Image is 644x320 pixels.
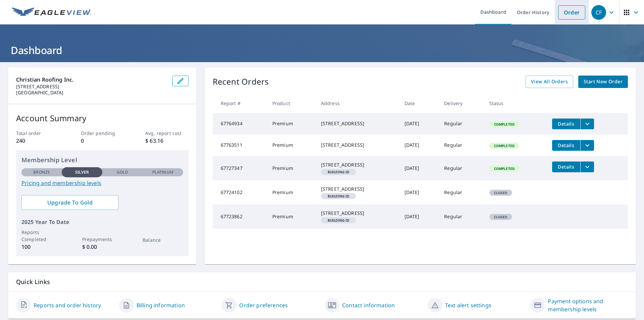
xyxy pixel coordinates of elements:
[21,218,183,226] p: 2025 Year To Date
[552,162,580,172] button: detailsBtn-67727347
[82,236,122,243] p: Prepayments
[267,180,316,204] td: Premium
[526,76,573,88] a: View All Orders
[580,140,594,151] button: filesDropdownBtn-67763511
[321,210,394,217] div: [STREET_ADDRESS]
[439,113,484,135] td: Regular
[21,243,62,251] p: 100
[16,130,59,137] p: Total order
[213,180,267,204] td: 67724102
[580,119,594,129] button: filesDropdownBtn-67764934
[16,76,167,84] p: Christian Roofing Inc.
[591,5,606,20] div: CF
[439,135,484,156] td: Regular
[490,166,519,171] span: Completed
[213,93,267,113] th: Report #
[16,137,59,145] p: 240
[484,93,547,113] th: Status
[267,113,316,135] td: Premium
[321,142,394,148] div: [STREET_ADDRESS]
[321,162,394,168] div: [STREET_ADDRESS]
[213,135,267,156] td: 67763511
[580,162,594,172] button: filesDropdownBtn-67727347
[439,93,484,113] th: Delivery
[439,180,484,204] td: Regular
[399,180,439,204] td: [DATE]
[33,169,50,175] p: Bronze
[213,76,269,88] p: Recent Orders
[548,297,628,313] a: Payment options and membership levels
[12,7,91,17] img: EV Logo
[81,130,124,137] p: Order pending
[321,186,394,192] div: [STREET_ADDRESS]
[328,194,350,198] em: Building ID
[578,76,628,88] a: Start New Order
[81,137,124,145] p: 0
[399,204,439,229] td: [DATE]
[213,156,267,180] td: 67727347
[342,301,395,309] a: Contact information
[399,93,439,113] th: Date
[490,190,512,195] span: Closed
[399,113,439,135] td: [DATE]
[490,122,519,127] span: Completed
[137,301,185,309] a: Billing information
[399,156,439,180] td: [DATE]
[75,169,89,175] p: Silver
[267,204,316,229] td: Premium
[445,301,491,309] a: Text alert settings
[16,112,189,124] p: Account Summary
[584,78,623,86] span: Start New Order
[556,121,576,127] span: Details
[490,143,519,148] span: Completed
[16,90,167,96] p: [GEOGRAPHIC_DATA]
[439,204,484,229] td: Regular
[558,5,585,19] a: Order
[152,169,173,175] p: Platinum
[143,236,183,243] p: Balance
[145,137,188,145] p: $ 63.16
[117,169,128,175] p: Gold
[213,113,267,135] td: 67764934
[8,43,636,57] h1: Dashboard
[21,179,183,187] a: Pricing and membership levels
[267,135,316,156] td: Premium
[321,120,394,127] div: [STREET_ADDRESS]
[328,170,350,174] em: Building ID
[490,215,512,219] span: Closed
[399,135,439,156] td: [DATE]
[27,199,113,206] span: Upgrade To Gold
[267,156,316,180] td: Premium
[213,204,267,229] td: 67723862
[16,278,628,286] p: Quick Links
[21,155,183,165] p: Membership Level
[552,119,580,129] button: detailsBtn-67764934
[239,301,288,309] a: Order preferences
[82,243,122,251] p: $ 0.00
[328,219,350,222] em: Building ID
[16,84,167,90] p: [STREET_ADDRESS]
[34,301,101,309] a: Reports and order history
[552,140,580,151] button: detailsBtn-67763511
[145,130,188,137] p: Avg. report cost
[316,93,399,113] th: Address
[531,78,568,86] span: View All Orders
[439,156,484,180] td: Regular
[556,164,576,170] span: Details
[267,93,316,113] th: Product
[21,195,118,210] a: Upgrade To Gold
[21,229,62,243] p: Reports Completed
[556,142,576,148] span: Details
